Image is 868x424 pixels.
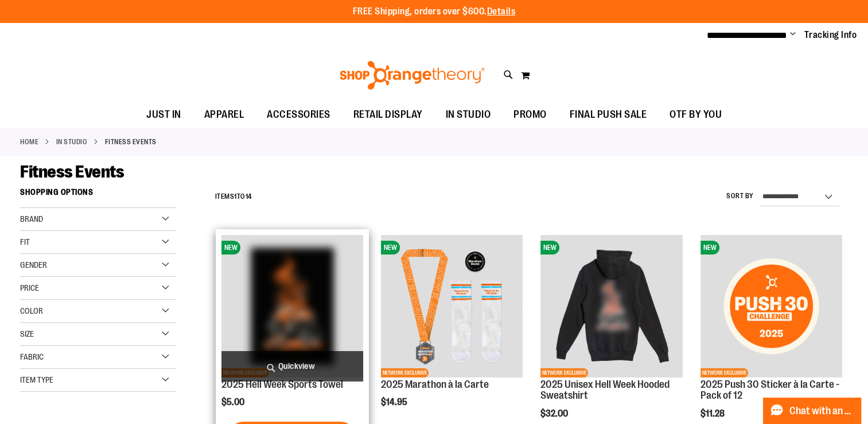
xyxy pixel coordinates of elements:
[700,241,719,255] span: NEW
[146,102,181,128] span: JUST IN
[353,102,423,128] span: RETAIL DISPLAY
[20,329,34,338] span: Size
[540,408,570,419] span: $32.00
[255,102,342,128] a: ACCESSORIES
[381,368,429,377] span: NETWORK EXCLUSIVE
[381,235,523,379] a: 2025 Marathon à la CarteNEWNETWORK EXCLUSIVE
[658,102,733,128] a: OTF BY YOU
[700,235,842,379] a: 2025 Push 30 Sticker à la Carte - Pack of 12NEWNETWORK EXCLUSIVE
[135,102,193,128] a: JUST IN
[338,61,486,90] img: Shop Orangetheory
[20,237,30,246] span: Fit
[20,137,38,147] a: Home
[20,182,176,208] strong: Shopping Options
[245,192,251,201] span: 14
[540,235,682,377] img: 2025 Hell Week Hooded Sweatshirt
[700,368,748,377] span: NETWORK EXCLUSIVE
[221,351,363,381] a: Quickview
[20,283,39,292] span: Price
[221,379,343,390] a: 2025 Hell Week Sports Towel
[670,102,722,128] span: OTF BY YOU
[700,379,839,402] a: 2025 Push 30 Sticker à la Carte - Pack of 12
[804,29,857,41] a: Tracking Info
[381,397,409,407] span: $14.95
[700,235,842,377] img: 2025 Push 30 Sticker à la Carte - Pack of 12
[570,102,647,128] span: FINAL PUSH SALE
[558,102,659,128] a: FINAL PUSH SALE
[105,137,157,147] strong: Fitness Events
[221,235,363,379] a: OTF 2025 Hell Week Event RetailNEWNETWORK EXCLUSIVE
[540,368,588,377] span: NETWORK EXCLUSIVE
[540,235,682,379] a: 2025 Hell Week Hooded SweatshirtNEWNETWORK EXCLUSIVE
[193,102,256,128] a: APPAREL
[267,102,330,128] span: ACCESSORIES
[20,260,47,269] span: Gender
[342,102,434,128] a: RETAIL DISPLAY
[204,102,244,128] span: APPAREL
[434,102,503,128] a: IN STUDIO
[487,6,516,17] a: Details
[513,102,547,128] span: PROMO
[20,214,43,223] span: Brand
[20,375,53,384] span: Item Type
[700,408,726,419] span: $11.28
[446,102,491,128] span: IN STUDIO
[221,397,246,407] span: $5.00
[763,398,862,424] button: Chat with an Expert
[20,306,43,315] span: Color
[540,379,670,402] a: 2025 Unisex Hell Week Hooded Sweatshirt
[20,162,124,182] span: Fitness Events
[20,352,44,361] span: Fabric
[381,241,400,255] span: NEW
[381,235,523,377] img: 2025 Marathon à la Carte
[789,406,854,417] span: Chat with an Expert
[56,137,88,147] a: IN STUDIO
[215,188,251,206] h2: Items to
[726,191,754,201] label: Sort By
[540,241,559,255] span: NEW
[221,235,363,377] img: OTF 2025 Hell Week Event Retail
[221,241,240,255] span: NEW
[381,379,489,390] a: 2025 Marathon à la Carte
[502,102,558,128] a: PROMO
[790,29,796,41] button: Account menu
[234,192,237,201] span: 1
[353,5,516,18] p: FREE Shipping, orders over $600.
